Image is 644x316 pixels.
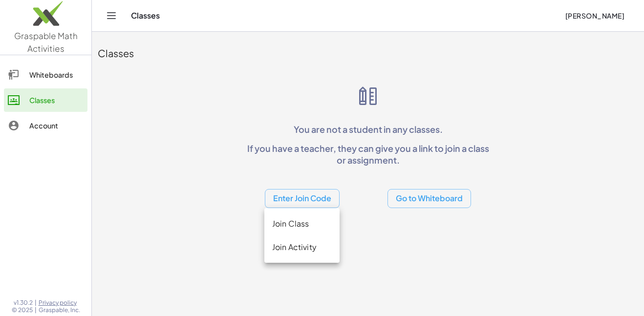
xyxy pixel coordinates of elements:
a: Classes [4,88,87,112]
button: Toggle navigation [104,8,119,23]
a: Account [4,114,87,137]
div: Whiteboards [29,69,84,81]
a: Whiteboards [4,63,87,86]
div: Classes [29,94,84,106]
a: Privacy policy [39,299,80,307]
span: Graspable, Inc. [39,306,80,314]
span: © 2025 [12,306,33,314]
button: Enter Join Code [265,189,340,208]
span: [PERSON_NAME] [565,11,624,20]
p: If you have a teacher, they can give you a link to join a class or assignment. [243,143,493,166]
button: [PERSON_NAME] [557,7,632,24]
span: Graspable Math Activities [14,30,78,54]
div: Join Activity [272,241,332,253]
button: Go to Whiteboard [387,189,471,208]
div: Classes [98,46,638,60]
span: | [35,306,37,314]
div: Join Class [272,218,332,230]
span: v1.30.2 [14,299,33,307]
span: | [35,299,37,307]
p: You are not a student in any classes. [243,124,493,135]
div: Account [29,120,84,131]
